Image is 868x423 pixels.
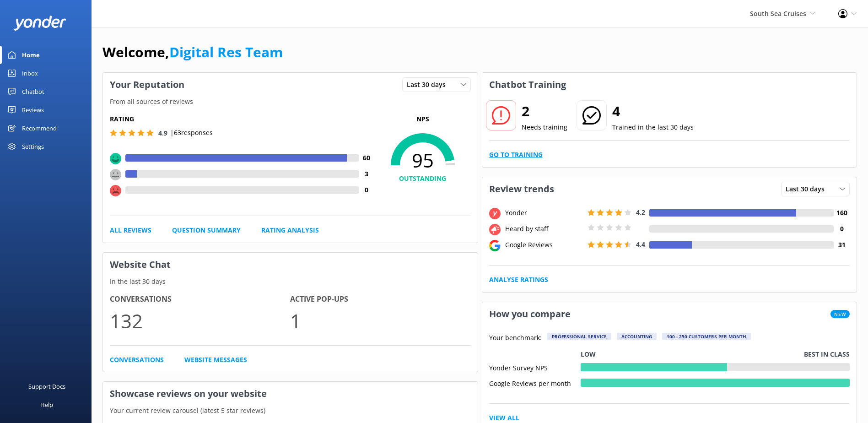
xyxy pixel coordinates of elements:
p: | 63 responses [170,128,213,138]
span: 4.2 [636,208,645,217]
h3: Showcase reviews on your website [103,382,478,406]
a: All Reviews [110,225,151,235]
h4: 160 [834,208,850,218]
h4: 0 [834,224,850,234]
span: South Sea Cruises [750,9,806,18]
h1: Welcome, [102,41,283,63]
span: Last 30 days [786,184,830,194]
h2: 4 [612,100,694,122]
span: 4.9 [158,129,167,137]
p: Your current review carousel (latest 5 star reviews) [103,406,478,416]
h4: OUTSTANDING [375,174,471,184]
h3: Chatbot Training [482,73,573,97]
p: Needs training [522,122,567,132]
a: Website Messages [184,355,247,365]
div: Recommend [22,119,57,137]
div: Home [22,46,40,64]
a: View All [489,413,519,423]
span: Last 30 days [407,80,451,90]
h3: How you compare [482,302,577,326]
h3: Review trends [482,177,561,201]
p: 1 [290,305,470,336]
h4: 3 [359,169,375,179]
h3: Your Reputation [103,73,191,97]
div: Inbox [22,64,38,82]
div: Yonder Survey NPS [489,363,581,371]
h4: 0 [359,185,375,195]
a: Conversations [110,355,164,365]
a: Rating Analysis [261,225,319,235]
p: 132 [110,305,290,336]
h4: Active Pop-ups [290,293,470,305]
div: Yonder [503,208,585,218]
span: New [830,310,850,318]
span: 95 [375,149,471,172]
h4: Conversations [110,293,290,305]
div: Professional Service [547,333,611,340]
p: Your benchmark: [489,333,542,344]
a: Analyse Ratings [489,275,548,285]
h3: Website Chat [103,253,478,277]
a: Go to Training [489,150,543,160]
p: From all sources of reviews [103,97,478,107]
div: Google Reviews per month [489,379,581,387]
p: In the last 30 days [103,277,478,287]
h2: 2 [522,100,567,122]
h4: 60 [359,153,375,163]
div: Reviews [22,101,44,119]
p: Best in class [804,349,850,359]
div: Chatbot [22,82,44,101]
div: Google Reviews [503,240,585,250]
p: Trained in the last 30 days [612,122,694,132]
span: 4.4 [636,240,645,249]
div: Support Docs [28,377,65,396]
p: NPS [375,114,471,124]
div: Settings [22,137,44,156]
a: Digital Res Team [169,43,283,61]
div: Heard by staff [503,224,585,234]
div: 100 - 250 customers per month [662,333,751,340]
div: Accounting [617,333,657,340]
h5: Rating [110,114,375,124]
div: Help [40,396,53,414]
p: Low [581,349,596,359]
img: yonder-white-logo.png [14,16,66,31]
h4: 31 [834,240,850,250]
a: Question Summary [172,225,241,235]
